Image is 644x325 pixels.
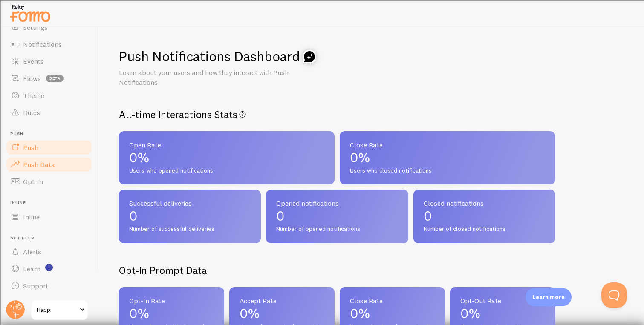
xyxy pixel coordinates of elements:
[46,75,64,82] span: beta
[23,74,41,83] span: Flows
[5,277,93,294] a: Support
[3,3,178,11] div: Home
[5,53,93,70] a: Events
[31,299,88,320] a: Happi
[3,11,79,20] input: Search outlines
[23,40,62,49] span: Notifications
[5,36,93,53] a: Notifications
[23,177,43,186] span: Opt-In
[601,282,627,308] iframe: Help Scout Beacon - Open
[23,213,40,221] span: Inline
[5,19,93,36] a: Settings
[23,108,40,117] span: Rules
[23,265,40,273] span: Learn
[3,35,641,43] div: Move To ...
[3,51,641,58] div: Options
[23,143,38,152] span: Push
[3,58,641,66] div: Sign out
[45,264,53,271] svg: <p>Watch New Feature Tutorials!</p>
[23,247,41,256] span: Alerts
[5,208,93,225] a: Inline
[5,173,93,190] a: Opt-In
[3,43,641,51] div: Delete
[23,282,48,290] span: Support
[5,104,93,121] a: Rules
[23,23,48,32] span: Settings
[5,260,93,277] a: Learn
[532,293,565,301] p: Learn more
[3,28,641,35] div: Sort New > Old
[5,87,93,104] a: Theme
[37,305,77,315] span: Happi
[23,57,44,66] span: Events
[5,243,93,260] a: Alerts
[526,288,572,306] div: Learn more
[23,91,44,100] span: Theme
[23,160,55,169] span: Push Data
[5,70,93,87] a: Flows beta
[5,156,93,173] a: Push Data
[5,139,93,156] a: Push
[3,20,641,28] div: Sort A > Z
